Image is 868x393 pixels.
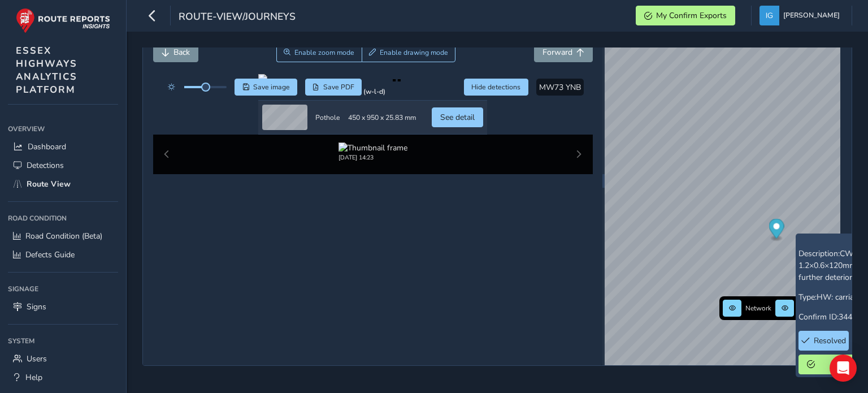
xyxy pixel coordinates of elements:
[8,368,118,387] a: Help
[344,101,420,135] td: 450 x 950 x 25.83 mm
[338,142,407,153] img: Thumbnail frame
[27,353,47,364] span: Users
[8,349,118,368] a: Users
[745,304,771,313] span: Network
[153,42,198,62] button: Back
[362,42,456,62] button: Draw
[276,42,362,62] button: Zoom
[305,79,362,96] button: PDF
[8,156,118,175] a: Detections
[759,6,779,25] img: diamond-layout
[814,335,846,346] span: Resolved
[253,83,290,92] span: Save image
[8,175,118,193] a: Route View
[25,231,102,241] span: Road Condition (Beta)
[636,6,735,25] button: My Confirm Exports
[16,8,110,33] img: rr logo
[8,227,118,245] a: Road Condition (Beta)
[179,10,296,25] span: route-view/journeys
[27,179,71,189] span: Route View
[311,101,344,135] td: Pothole
[464,79,528,96] button: Hide detections
[380,48,448,57] span: Enable drawing mode
[294,48,354,57] span: Enable zoom mode
[8,210,118,227] div: Road Condition
[830,355,857,382] div: Open Intercom Messenger
[173,47,190,58] span: Back
[27,160,64,171] span: Detections
[534,42,593,62] button: Forward
[440,112,475,123] span: See detail
[25,372,42,383] span: Help
[769,219,784,242] div: Map marker
[783,6,840,25] span: [PERSON_NAME]
[323,83,354,92] span: Save PDF
[235,79,297,96] button: Save
[759,6,844,25] button: [PERSON_NAME]
[8,137,118,156] a: Dashboard
[338,153,407,162] div: [DATE] 14:23
[539,82,581,93] span: MW73 YNB
[8,332,118,349] div: System
[471,83,520,92] span: Hide detections
[8,297,118,316] a: Signs
[656,10,727,21] span: My Confirm Exports
[25,249,75,260] span: Defects Guide
[542,47,572,58] span: Forward
[8,245,118,264] a: Defects Guide
[798,331,849,351] button: Resolved
[16,44,77,96] span: ESSEX HIGHWAYS ANALYTICS PLATFORM
[8,120,118,137] div: Overview
[28,141,66,152] span: Dashboard
[27,301,46,312] span: Signs
[8,280,118,297] div: Signage
[432,107,483,127] button: See detail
